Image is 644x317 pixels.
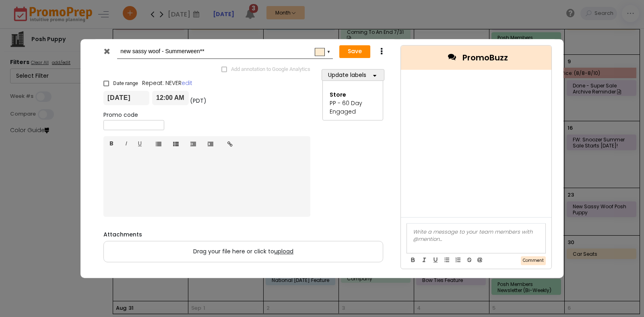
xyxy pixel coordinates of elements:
[462,52,508,64] span: PromoBuzz
[330,91,376,99] div: Store
[274,247,293,255] span: upload
[189,91,207,105] div: (PDT)
[103,111,138,120] label: Promo code
[327,48,331,54] div: ▼
[322,69,384,81] button: Update labels
[104,241,383,262] label: Drag your file here or click to
[142,79,192,87] span: Repeat: NEVER
[150,137,167,152] a: Unordered list
[152,91,189,106] input: Start time
[184,137,202,152] a: Outdent
[119,137,132,152] a: I
[167,137,185,152] a: Ordered list
[103,91,149,106] input: From date
[103,232,383,238] h6: Attachments
[120,44,327,59] input: Add name...
[113,80,138,87] span: Date range
[521,256,546,265] button: Comment
[132,137,148,152] a: U
[330,99,376,116] div: PP - 60 Day Engaged
[103,137,120,152] a: B
[202,137,219,152] a: Indent
[182,79,192,87] a: edit
[221,137,239,152] a: Insert link
[339,45,370,58] button: Save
